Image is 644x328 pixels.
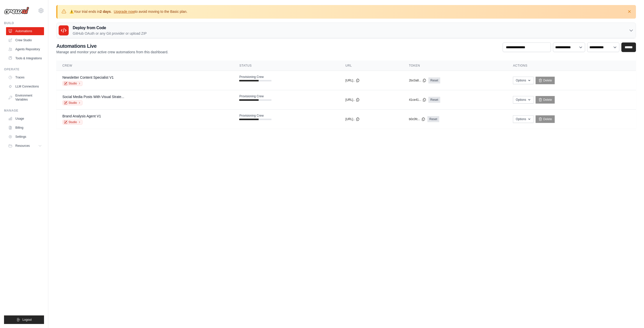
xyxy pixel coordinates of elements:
a: Brand Analysis Agent V1 [62,114,101,118]
button: Options [513,77,533,84]
a: Social Media Posts With Visual Strate... [62,95,124,99]
a: Tools & Integrations [6,54,44,62]
a: Delete [536,77,555,84]
th: Crew [56,61,233,71]
p: GitHub OAuth or any Git provider or upload ZIP [73,31,147,36]
h2: Automations Live [56,42,168,50]
a: Delete [536,115,555,123]
span: Provisioning Crew [239,114,264,118]
a: LLM Connections [6,82,44,90]
button: Logout [4,315,44,324]
p: Manage and monitor your active crew automations from this dashboard. [56,50,168,55]
button: Resources [6,142,44,150]
div: Build [4,21,44,25]
div: Manage [4,109,44,113]
a: Newsletter Content Specialist V1 [62,75,114,79]
a: Upgrade now [114,10,135,14]
button: Options [513,96,533,104]
a: Studio [62,120,83,125]
a: Studio [62,100,83,105]
span: Provisioning Crew [239,75,264,79]
a: Reset [428,77,440,83]
a: Reset [428,97,440,103]
p: Your trial ends in . to avoid moving to the Basic plan. [69,9,187,14]
a: Studio [62,81,83,86]
a: Billing [6,124,44,132]
strong: 2 days [100,10,111,14]
button: 41ce41... [409,98,426,102]
span: Resources [15,144,30,148]
div: Operate [4,67,44,71]
button: 2bc0a8... [409,78,426,82]
a: Automations [6,27,44,35]
strong: ⚠️ [69,10,74,14]
th: URL [339,61,403,71]
a: Usage [6,115,44,123]
img: Logo [4,7,29,14]
a: Crew Studio [6,36,44,44]
button: Options [513,115,533,123]
a: Reset [427,116,439,122]
th: Actions [507,61,636,71]
span: Provisioning Crew [239,94,264,98]
th: Token [403,61,507,71]
a: Delete [536,96,555,104]
h3: Deploy from Code [73,25,147,31]
span: Logout [22,318,32,322]
a: Environment Variables [6,91,44,104]
a: Traces [6,73,44,81]
th: Status [233,61,339,71]
a: Settings [6,133,44,141]
a: Agents Repository [6,45,44,53]
button: b0c0fc... [409,117,425,121]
